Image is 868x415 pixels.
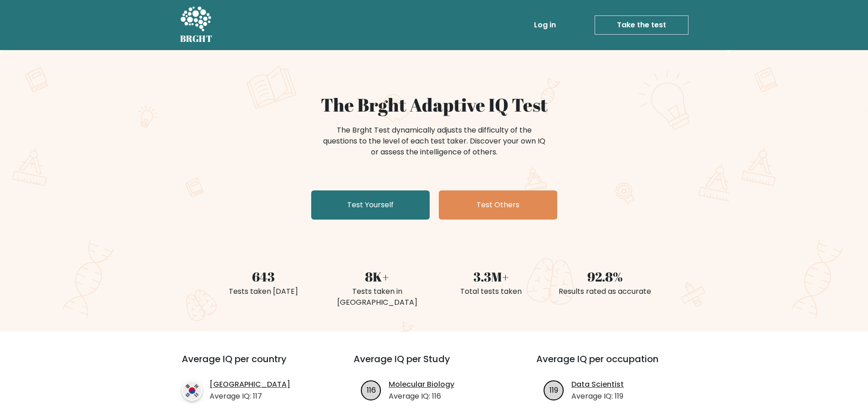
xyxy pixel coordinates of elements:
[326,286,429,308] div: Tests taken in [GEOGRAPHIC_DATA]
[210,379,290,390] a: [GEOGRAPHIC_DATA]
[530,16,560,34] a: Log in
[571,379,624,390] a: Data Scientist
[180,4,213,46] a: BRGHT
[550,384,558,395] text: 119
[182,380,202,401] img: country
[180,33,213,44] h5: BRGHT
[595,15,688,35] a: Take the test
[326,267,429,286] div: 8K+
[440,267,543,286] div: 3.3M+
[210,391,290,402] p: Average IQ: 117
[389,379,454,390] a: Molecular Biology
[311,190,430,220] a: Test Yourself
[554,267,657,286] div: 92.8%
[367,384,376,395] text: 116
[554,286,657,297] div: Results rated as accurate
[389,391,454,402] p: Average IQ: 116
[571,391,624,402] p: Average IQ: 119
[182,354,321,375] h3: Average IQ per country
[212,267,315,286] div: 643
[536,354,697,375] h3: Average IQ per occupation
[212,286,315,297] div: Tests taken [DATE]
[354,354,514,375] h3: Average IQ per Study
[320,125,548,158] div: The Brght Test dynamically adjusts the difficulty of the questions to the level of each test take...
[439,190,557,220] a: Test Others
[440,286,543,297] div: Total tests taken
[212,94,657,116] h1: The Brght Adaptive IQ Test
